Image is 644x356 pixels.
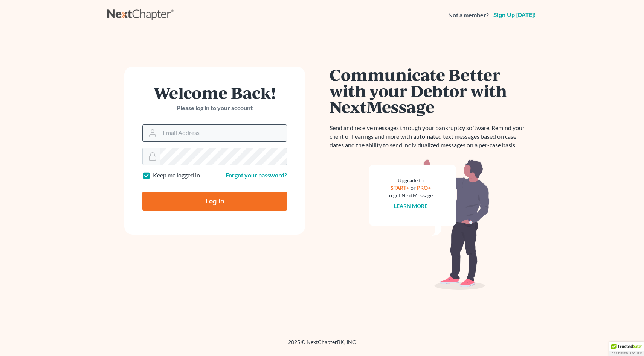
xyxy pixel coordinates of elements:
a: Sign up [DATE]! [492,12,537,18]
strong: Not a member? [448,11,489,20]
div: TrustedSite Certified [609,342,644,356]
a: START+ [391,185,409,191]
p: Please log in to your account [142,104,287,112]
a: PRO+ [417,185,431,191]
input: Email Address [160,125,287,141]
span: or [411,185,416,191]
p: Send and receive messages through your bankruptcy software. Remind your client of hearings and mo... [330,124,529,150]
h1: Communicate Better with your Debtor with NextMessage [330,67,529,115]
h1: Welcome Back! [142,85,287,101]
div: Upgrade to [387,177,434,184]
div: to get NextMessage. [387,192,434,199]
img: nextmessage_bg-59042aed3d76b12b5cd301f8e5b87938c9018125f34e5fa2b7a6b67550977c72.svg [369,159,490,290]
div: 2025 © NextChapterBK, INC [107,338,537,352]
a: Learn more [394,203,427,209]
